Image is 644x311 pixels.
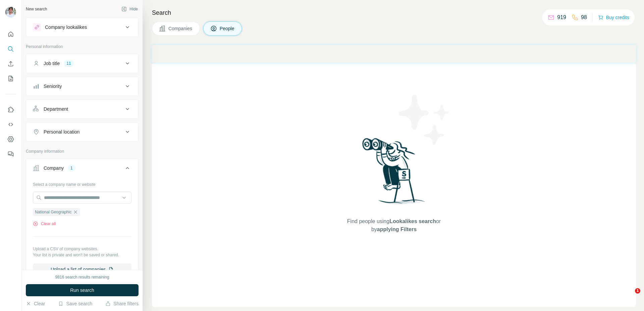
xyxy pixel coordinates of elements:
button: Dashboard [5,133,16,145]
span: People [220,25,235,32]
p: Company information [26,148,139,154]
button: Job title11 [26,55,138,71]
img: Surfe Illustration - Stars [394,90,454,150]
button: Upload a list of companies [33,263,131,275]
div: 1 [68,165,75,171]
h4: Search [152,8,636,17]
div: Seniority [44,83,62,90]
button: My lists [5,72,16,85]
div: Job title [44,60,60,67]
button: Use Surfe on LinkedIn [5,104,16,116]
div: Company lookalikes [45,24,87,31]
button: Personal location [26,124,138,140]
button: Buy credits [598,13,629,22]
button: Seniority [26,78,138,94]
iframe: Banner [152,45,636,63]
p: Upload a CSV of company websites. [33,246,131,252]
div: Personal location [44,128,79,135]
button: Save search [58,300,92,307]
button: Feedback [5,148,16,160]
div: Select a company name or website [33,179,131,188]
div: 11 [64,60,73,66]
p: Personal information [26,44,139,50]
button: Clear [26,300,45,307]
button: Company1 [26,160,138,179]
span: Lookalikes search [389,218,436,224]
p: Your list is private and won't be saved or shared. [33,252,131,258]
button: Department [26,101,138,117]
button: Clear all [33,221,56,227]
button: Company lookalikes [26,19,138,35]
button: Run search [26,284,139,296]
img: Avatar [5,7,16,17]
p: 919 [557,13,566,21]
div: Department [44,106,68,112]
span: 1 [635,288,640,294]
span: applying Filters [377,226,417,232]
iframe: Intercom live chat [621,288,637,304]
button: Quick start [5,28,16,40]
span: Find people using or by [340,217,447,234]
div: New search [26,6,47,12]
button: Share filters [105,300,139,307]
button: Hide [117,4,143,14]
button: Enrich CSV [5,58,16,70]
div: Company [44,165,64,171]
button: Use Surfe API [5,118,16,131]
p: 98 [581,13,587,21]
span: Companies [168,25,193,32]
span: Run search [70,287,94,294]
span: National Geographic [35,209,71,215]
button: Search [5,43,16,55]
div: 9816 search results remaining [55,274,109,280]
img: Surfe Illustration - Woman searching with binoculars [359,136,429,211]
